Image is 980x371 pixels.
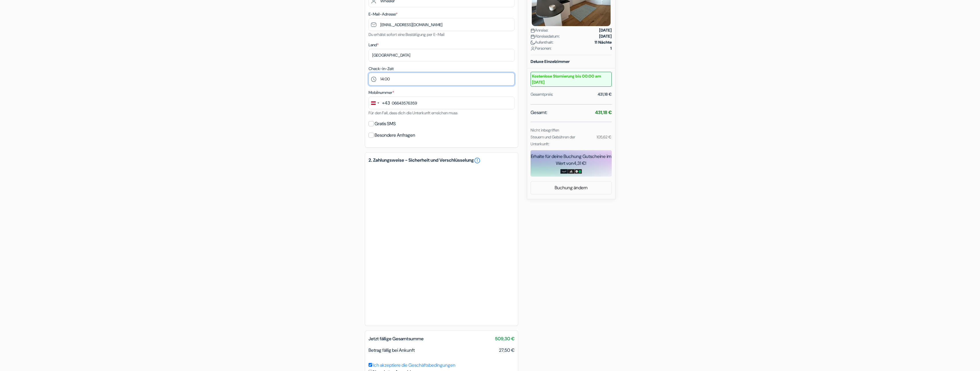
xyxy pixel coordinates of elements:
label: Check-in-Zeit [369,66,394,72]
img: calendar.svg [531,34,535,39]
iframe: Sicherer Eingaberahmen für Zahlungen [367,165,516,322]
label: Gratis SMS [375,120,396,128]
label: Besondere Anfragen [375,131,415,139]
img: amazon-card-no-text.png [560,169,568,174]
small: Du erhälst sofort eine Bestätigung per E-Mail [369,32,445,37]
span: Personen: [531,45,552,51]
span: Betrag fällig bei Ankunft [369,347,415,353]
a: Ich akzeptiere die Geschäftsbedingungen [373,362,455,368]
span: Aufenthalt: [531,39,554,45]
button: Change country, selected Austria (+43) [369,97,390,109]
img: uber-uber-eats-card.png [575,169,582,174]
span: Abreisedatum: [531,33,560,39]
small: 105,62 € [597,134,611,140]
a: Buchung ändern [531,182,611,193]
strong: 1 [610,45,612,51]
strong: [DATE] [599,27,612,33]
span: 509,30 € [495,335,515,342]
strong: 11 Nächte [595,39,612,45]
span: Gesamt: [531,109,547,116]
div: Erhalte für deine Buchung Gutscheine im Wert von ! [531,153,612,167]
span: 4,31 € [574,160,585,166]
img: moon.svg [531,40,535,45]
a: error_outline [474,157,481,164]
strong: 431,18 € [595,109,612,115]
span: 27,50 € [499,347,515,354]
small: Kostenlose Stornierung bis 00:00 am [DATE] [531,72,612,87]
div: Gesamtpreis: [531,91,553,97]
small: Nicht inbegriffen [531,127,559,133]
b: Deluxe Einzelzimmer [531,59,570,64]
img: adidas-card.png [568,169,575,174]
strong: [DATE] [599,33,612,39]
label: Mobilnummer [369,90,394,96]
img: user_icon.svg [531,47,535,51]
input: E-Mail-Adresse eingeben [369,18,515,31]
span: Jetzt fällige Gesamtsumme [369,336,424,342]
label: E-Mail-Adresse [369,11,398,17]
input: 664 123456 [369,96,515,109]
label: Land [369,42,379,48]
small: Für den Fall, dass dich die Unterkunft erreichen muss [369,110,457,115]
div: 431,18 € [598,91,612,97]
img: calendar.svg [531,28,535,33]
span: Anreise: [531,27,548,33]
h5: 2. Zahlungsweise - Sicherheit und Verschlüsselung [369,157,515,164]
small: Steuern und Gebühren der Unterkunft: [531,134,575,146]
div: +43 [382,100,390,107]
